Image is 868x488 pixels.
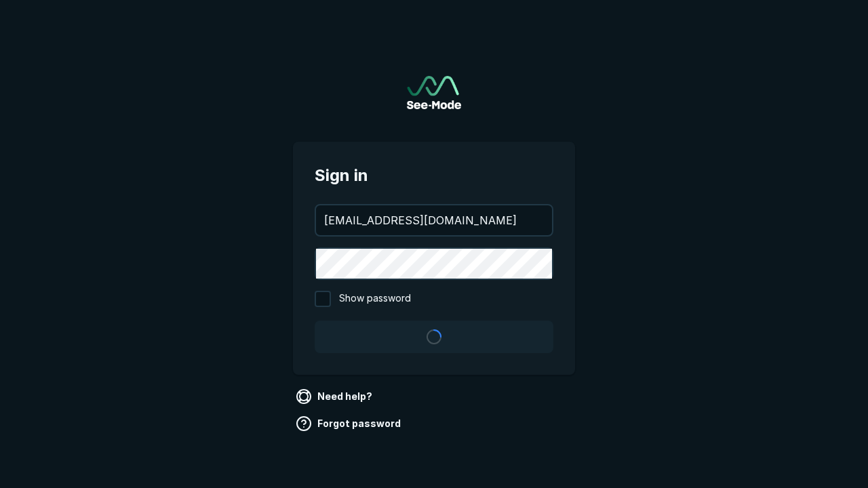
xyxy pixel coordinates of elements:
span: Sign in [315,163,553,188]
a: Go to sign in [407,76,461,109]
input: your@email.com [316,205,552,235]
a: Need help? [293,386,378,407]
img: See-Mode Logo [407,76,461,109]
a: Forgot password [293,413,406,434]
span: Show password [339,291,411,307]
